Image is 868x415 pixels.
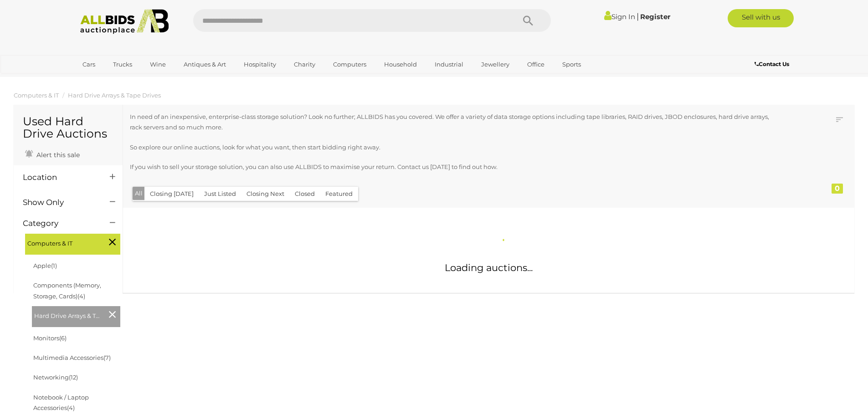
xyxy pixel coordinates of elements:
a: Contact Us [755,59,791,69]
a: Hard Drive Arrays & Tape Drives [68,92,161,99]
span: Alert this sale [34,151,80,159]
a: Sports [556,57,587,72]
a: Office [521,57,550,72]
span: Computers & IT [27,236,96,249]
h4: Show Only [23,198,96,207]
span: Hard Drive Arrays & Tape Drives [34,308,103,321]
a: Sell with us [728,9,794,27]
button: Search [505,9,551,32]
a: Household [378,57,423,72]
a: [GEOGRAPHIC_DATA] [77,72,153,87]
a: Trucks [107,57,138,72]
a: Alert this sale [23,147,82,161]
a: Hospitality [238,57,282,72]
a: Components (Memory, Storage, Cards)(4) [33,282,101,299]
p: If you wish to sell your storage solution, you can also use ALLBIDS to maximise your return. Cont... [130,162,781,172]
a: Networking(12) [33,374,78,381]
span: (4) [77,292,85,300]
button: Just Listed [199,187,241,201]
span: (1) [51,262,57,269]
button: Closing Next [241,187,290,201]
div: 0 [832,184,843,194]
a: Register [640,12,670,21]
button: Featured [320,187,358,201]
a: Multimedia Accessories(7) [33,354,111,361]
a: Charity [288,57,321,72]
a: Apple(1) [33,262,57,269]
a: Computers [327,57,372,72]
span: (7) [103,354,111,361]
a: Monitors(6) [33,334,67,342]
h4: Location [23,173,96,182]
p: In need of an inexpensive, enterprise-class storage solution? Look no further; ALLBIDS has you co... [130,112,781,133]
button: All [133,187,145,200]
p: So explore our online auctions, look for what you want, then start bidding right away. [130,142,781,153]
a: Notebook / Laptop Accessories(4) [33,394,89,411]
a: Jewellery [475,57,515,72]
button: Closing [DATE] [144,187,199,201]
a: Sign In [604,12,635,21]
a: Antiques & Art [178,57,232,72]
img: Allbids.com.au [75,9,174,34]
span: | [637,11,639,21]
span: (6) [59,334,67,342]
h4: Category [23,219,96,228]
button: Closed [289,187,320,201]
a: Wine [144,57,172,72]
a: Industrial [429,57,469,72]
b: Contact Us [755,61,789,67]
h1: Used Hard Drive Auctions [23,115,113,140]
span: Loading auctions... [445,262,533,273]
a: Computers & IT [14,92,59,99]
span: (4) [67,404,75,411]
span: (12) [69,374,78,381]
a: Cars [77,57,101,72]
